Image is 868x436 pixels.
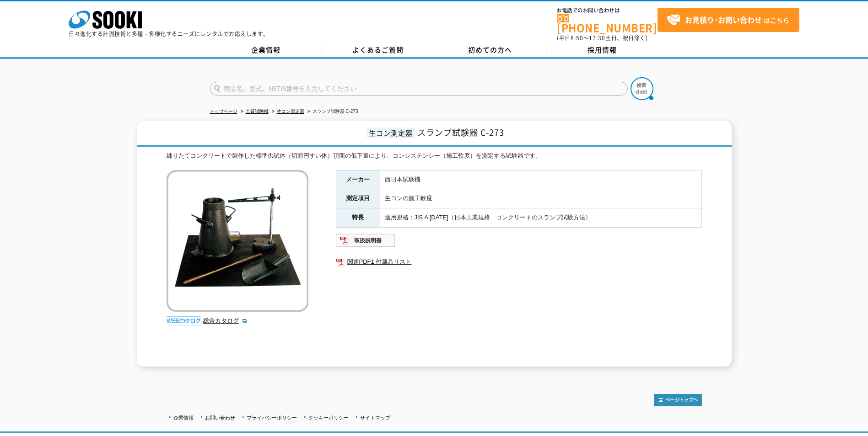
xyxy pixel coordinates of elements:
a: [PHONE_NUMBER] [557,14,658,33]
a: 総合カタログ [203,317,248,324]
span: 生コン測定器 [367,128,415,138]
p: 日々進化する計測技術と多種・多様化するニーズにレンタルでお応えします。 [69,31,269,37]
img: 取扱説明書 [336,233,396,248]
img: btn_search.png [631,77,653,100]
span: 8:50 [571,34,583,42]
th: 測定項目 [336,189,380,208]
span: お電話でのお問い合わせは [557,8,658,13]
a: クッキーポリシー [308,415,349,420]
span: (平日 ～ 土日、祝日除く) [557,34,647,42]
li: スランプ試験器 C-273 [306,107,358,117]
a: 土質試験機 [246,109,269,114]
span: 17:30 [589,34,605,42]
div: 練りたてコンクリートで製作した標準供試体（切頭円すい体）頂面の低下量により、コンシステンシー（施工軟度）を測定する試験器です。 [167,151,702,161]
a: お見積り･お問い合わせはこちら [658,8,799,32]
a: 初めての方へ [434,43,546,57]
a: 企業情報 [210,43,322,57]
span: はこちら [667,13,789,27]
th: メーカー [336,170,380,189]
a: サイトマップ [360,415,390,420]
img: webカタログ [167,316,201,325]
a: お問い合わせ [205,415,235,420]
td: 適用規格：JIS A [DATE]（日本工業規格 コンクリートのスランプ試験方法） [380,208,701,228]
a: 生コン測定器 [277,109,304,114]
a: トップページ [210,109,237,114]
a: よくあるご質問 [322,43,434,57]
td: 西日本試験機 [380,170,701,189]
a: 採用情報 [546,43,658,57]
img: スランプ試験器 C-273 [167,170,308,312]
strong: お見積り･お問い合わせ [685,14,762,25]
img: トップページへ [654,394,702,406]
a: 企業情報 [173,415,194,420]
a: プライバシーポリシー [247,415,297,420]
input: 商品名、型式、NETIS番号を入力してください [210,82,628,96]
span: スランプ試験器 C-273 [417,126,504,138]
a: 取扱説明書 [336,239,396,246]
a: 関連PDF1 付属品リスト [336,256,702,268]
span: 初めての方へ [468,45,512,55]
th: 特長 [336,208,380,228]
td: 生コンの施工軟度 [380,189,701,208]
